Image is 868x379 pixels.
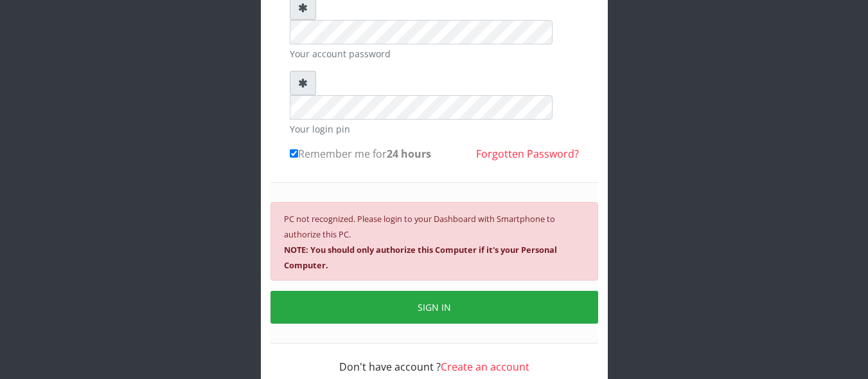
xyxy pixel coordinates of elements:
[290,146,431,162] label: Remember me for
[284,244,557,271] b: NOTE: You should only authorize this Computer if it's your Personal Computer.
[476,147,579,161] a: Forgotten Password?
[270,291,598,324] button: SIGN IN
[290,122,579,136] small: Your login pin
[441,360,529,374] a: Create an account
[284,213,557,271] small: PC not recognized. Please login to your Dashboard with Smartphone to authorize this PC.
[387,147,431,161] b: 24 hours
[290,344,579,374] div: Don't have account ?
[290,149,298,158] input: Remember me for24 hours
[290,47,579,60] small: Your account password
